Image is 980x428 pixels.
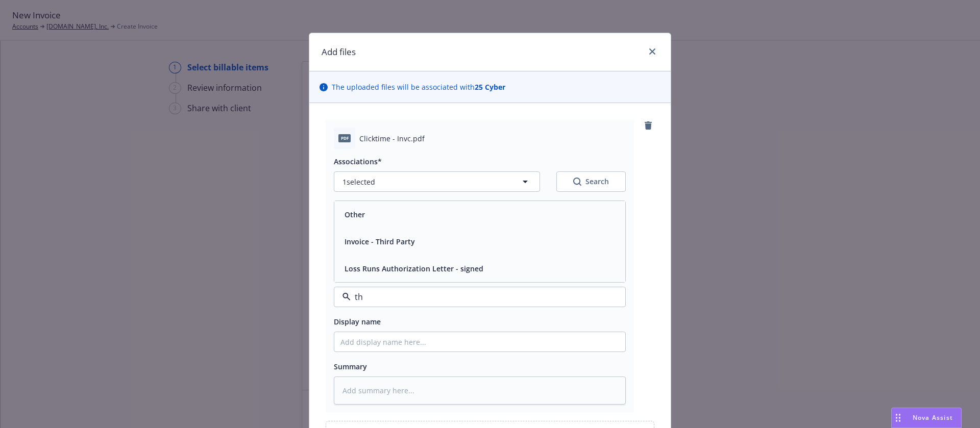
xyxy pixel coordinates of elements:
a: close [646,45,658,58]
h1: Add files [322,45,356,59]
div: Drag to move [892,408,904,427]
button: Loss Runs Authorization Letter - signed [345,263,483,274]
span: 1 selected [342,177,375,187]
span: The uploaded files will be associated with [332,82,505,92]
button: Invoice - Third Party [345,236,415,247]
button: Other [345,209,365,220]
span: Associations* [334,157,382,166]
span: Clicktime - Invc.pdf [359,133,425,144]
span: Display name [334,317,381,326]
span: Summary [334,362,367,371]
svg: Search [573,178,581,186]
span: Nova Assist [913,413,953,422]
strong: 25 Cyber [475,82,505,92]
input: Filter by keyword [351,291,605,303]
button: Nova Assist [891,408,962,428]
span: pdf [338,134,351,142]
a: remove [642,119,654,132]
div: Search [573,177,609,187]
button: 1selected [334,171,540,192]
button: SearchSearch [556,171,626,192]
input: Add display name here... [334,332,625,351]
